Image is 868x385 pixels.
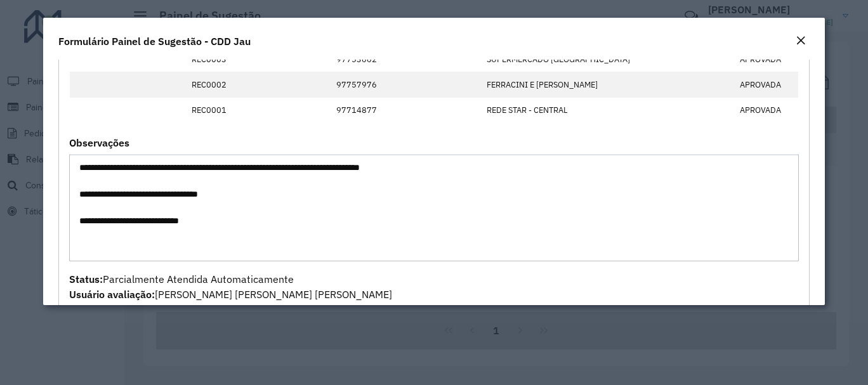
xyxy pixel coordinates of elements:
[330,72,480,97] td: 97757976
[733,72,798,97] td: APROVADA
[69,135,129,150] label: Observações
[480,46,667,72] td: SUPERMERCADO [GEOGRAPHIC_DATA]
[69,273,392,316] span: Parcialmente Atendida Automaticamente [PERSON_NAME] [PERSON_NAME] [PERSON_NAME] [DATE]
[330,46,480,72] td: 97753662
[733,98,798,123] td: APROVADA
[58,34,251,49] h4: Formulário Painel de Sugestão - CDD Jau
[733,46,798,72] td: APROVADA
[69,273,103,285] strong: Status:
[796,36,806,46] em: Fechar
[330,98,480,123] td: 97714877
[185,72,242,97] td: REC0002
[69,303,95,316] strong: Data:
[69,288,155,301] strong: Usuário avaliação:
[480,72,667,97] td: FERRACINI E [PERSON_NAME]
[185,46,242,72] td: REC0003
[480,98,667,123] td: REDE STAR - CENTRAL
[185,98,242,123] td: REC0001
[792,33,810,49] button: Close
